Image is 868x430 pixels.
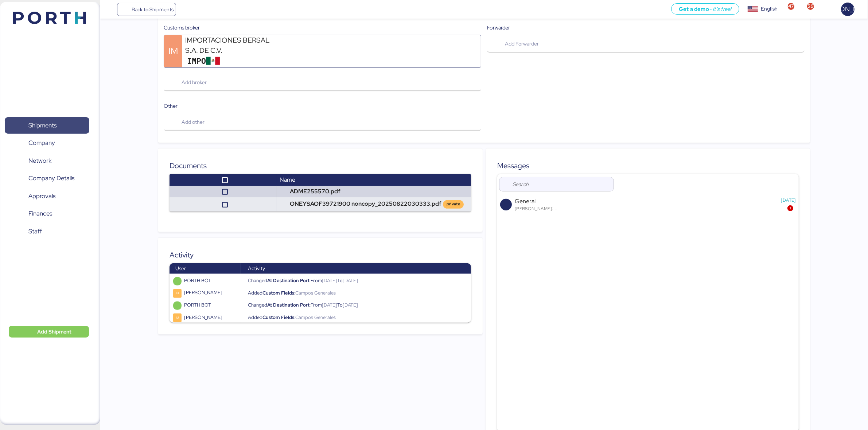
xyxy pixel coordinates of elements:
[277,186,471,197] td: ADME255570.pdf
[168,45,178,58] span: IM
[337,277,343,284] span: to
[262,290,294,296] span: Custom Fields
[177,314,241,321] div: [PERSON_NAME]
[132,5,174,14] span: Back to Shipments
[761,5,778,13] div: English
[28,173,74,184] span: Company Details
[5,223,89,240] a: Staff
[9,326,89,338] button: Add Shipment
[105,3,117,16] button: Menu
[513,177,610,192] input: Search
[248,290,262,296] span: Added
[28,138,55,148] span: Company
[515,206,558,211] div: [PERSON_NAME]: ADME255570.pdf
[337,302,343,308] span: to
[177,289,241,296] div: [PERSON_NAME]
[164,113,481,131] button: Add other
[177,301,241,309] div: PORTH BOT
[185,35,273,55] div: IMPORTACIONES BERSAL S.A. DE C.V.
[310,302,311,308] span: :
[37,327,71,336] span: Add Shipment
[248,277,267,284] span: Changed
[311,277,322,284] span: from
[310,277,311,284] span: :
[515,198,775,205] div: General
[117,3,176,16] a: Back to Shipments
[497,160,799,171] div: Messages
[343,302,358,308] span: [DATE]
[781,198,796,203] div: [DATE]
[248,302,267,308] span: Changed
[447,201,460,207] div: private
[280,176,295,184] span: Name
[322,277,337,284] span: [DATE]
[170,160,471,171] div: Documents
[176,316,179,320] span: IU
[28,155,51,166] span: Network
[322,302,337,308] span: [DATE]
[182,78,207,87] span: Add broker
[295,314,336,320] span: Campos Generales
[175,265,186,272] span: User
[295,290,336,296] span: Campos Generales
[267,277,310,284] span: At Destination Port
[311,302,322,308] span: from
[176,279,178,283] span: P
[182,118,205,126] span: Add other
[487,35,805,53] button: Add Forwarder
[28,120,57,131] span: Shipments
[164,73,481,91] button: Add broker
[343,277,358,284] span: [DATE]
[176,304,178,308] span: P
[5,205,89,222] a: Finances
[248,314,262,320] span: Added
[505,39,539,48] span: Add Forwarder
[294,314,295,320] span: :
[5,170,89,187] a: Company Details
[28,226,42,237] span: Staff
[294,290,295,296] span: :
[277,197,471,211] td: ONEYSAOF39721900 noncopy_20250822030333.pdf
[5,135,89,151] a: Company
[28,208,52,219] span: Finances
[170,249,471,260] div: Activity
[267,302,310,308] span: At Destination Port
[177,277,241,284] div: PORTH BOT
[5,153,89,169] a: Network
[28,191,55,201] span: Approvals
[5,188,89,204] a: Approvals
[176,291,179,296] span: IU
[5,117,89,134] a: Shipments
[262,314,294,320] span: Custom Fields
[248,265,265,272] span: Activity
